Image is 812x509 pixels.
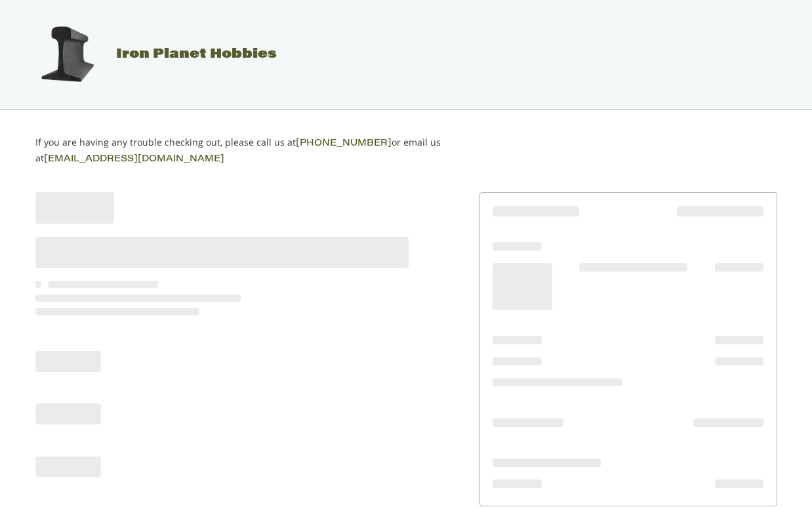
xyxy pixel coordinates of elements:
img: Iron Planet Hobbies [34,22,100,87]
a: [PHONE_NUMBER] [296,139,392,148]
a: [EMAIL_ADDRESS][DOMAIN_NAME] [44,155,224,164]
p: If you are having any trouble checking out, please call us at or email us at [35,135,460,167]
a: Iron Planet Hobbies [21,48,277,61]
span: Iron Planet Hobbies [116,48,277,61]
